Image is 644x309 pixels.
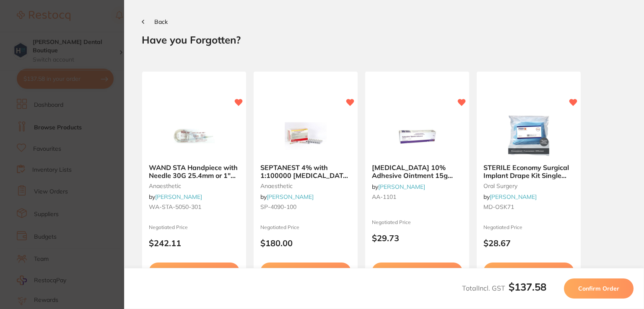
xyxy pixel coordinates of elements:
a: [PERSON_NAME] [267,193,314,201]
a: [PERSON_NAME] [490,193,537,201]
small: WA-STA-5050-301 [149,203,239,210]
span: by [483,193,537,201]
img: STERILE Economy Surgical Implant Drape Kit Single Use [501,115,556,157]
h2: Have you Forgotten? [142,33,626,46]
small: anaesthetic [260,183,351,189]
a: [PERSON_NAME] [378,183,425,191]
img: WAND STA Handpiece with Needle 30G 25.4mm or 1" Box of 50 [167,115,221,157]
span: Back [154,18,168,26]
img: XYLOCAINE 10% Adhesive Ointment 15g Tube Topical [390,115,444,157]
small: oral surgery [483,183,574,189]
small: AA-1101 [372,193,462,200]
small: SP-4090-100 [260,203,351,210]
small: anaesthetic [149,183,239,189]
button: Confirm Order [564,278,634,299]
img: SEPTANEST 4% with 1:100000 adrenalin 2.2ml 2xBox 50 GOLD [278,115,333,157]
span: by [260,193,314,201]
small: Negotiated Price [149,224,239,230]
button: Add to cart [149,263,239,280]
button: Add to cart [372,263,462,280]
a: [PERSON_NAME] [155,193,202,201]
p: $29.73 [372,233,462,243]
b: XYLOCAINE 10% Adhesive Ointment 15g Tube Topical [372,164,462,179]
b: $137.58 [509,281,546,293]
button: Add to cart [483,263,574,280]
b: SEPTANEST 4% with 1:100000 adrenalin 2.2ml 2xBox 50 GOLD [260,164,351,179]
span: by [149,193,202,201]
p: $28.67 [483,238,574,248]
small: Negotiated Price [372,219,462,225]
small: Negotiated Price [483,224,574,230]
span: Total Incl. GST [462,284,546,292]
span: by [372,183,425,191]
span: Confirm Order [578,285,619,292]
small: Negotiated Price [260,224,351,230]
button: Add to cart [260,263,351,280]
p: $180.00 [260,238,351,248]
small: MD-OSK71 [483,203,574,210]
b: STERILE Economy Surgical Implant Drape Kit Single Use [483,164,574,179]
button: Back [142,18,168,25]
b: WAND STA Handpiece with Needle 30G 25.4mm or 1" Box of 50 [149,164,239,179]
p: $242.11 [149,238,239,248]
